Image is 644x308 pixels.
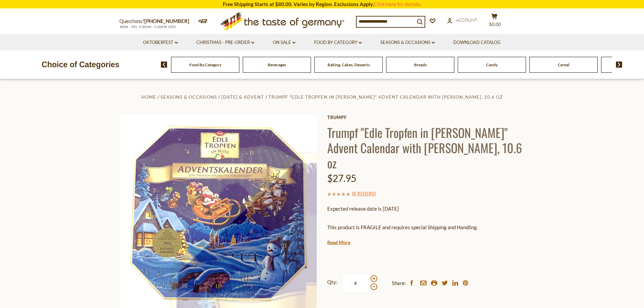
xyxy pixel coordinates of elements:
a: On Sale [273,39,295,46]
a: Read More [327,239,350,246]
a: Account [447,17,477,24]
a: Cereal [558,62,569,67]
strong: Qty: [327,278,337,286]
a: Breads [414,62,427,67]
span: $0.00 [489,22,501,27]
a: Home [141,94,156,100]
span: $27.95 [327,172,356,184]
a: 0 Reviews [354,190,374,197]
a: Trumpf [327,115,525,120]
button: $0.00 [484,13,505,30]
input: Qty: [342,274,369,292]
a: Food By Category [189,62,221,67]
a: Candy [486,62,498,67]
span: Share: [392,279,406,287]
p: Questions? [119,17,194,26]
a: Trumpf "Edle Tropfen in [PERSON_NAME]" Advent Calendar with [PERSON_NAME], 10.6 oz [268,94,503,100]
p: This product is FRAGILE and requires special Shipping and Handling. [327,223,525,232]
a: Food By Category [314,39,362,46]
a: Click here for details. [374,1,422,7]
a: Beverages [268,62,286,67]
h1: Trumpf "Edle Tropfen in [PERSON_NAME]" Advent Calendar with [PERSON_NAME], 10.6 oz [327,125,525,170]
img: next arrow [616,62,622,68]
a: Seasons & Occasions [161,94,217,100]
a: [DATE] & Advent [221,94,264,100]
a: Download Catalog [453,39,501,46]
a: [PHONE_NUMBER] [144,18,189,24]
a: Baking, Cakes, Desserts [328,62,370,67]
a: Seasons & Occasions [380,39,435,46]
span: Account [456,17,477,23]
li: We will ship this product in heat-protective, cushioned packaging and ice during warm weather mon... [334,237,525,245]
span: ( ) [352,190,376,197]
a: Christmas - PRE-ORDER [196,39,254,46]
p: Expected release date is [DATE] [327,205,525,213]
a: Oktoberfest [143,39,178,46]
span: MON - FRI, 9:00AM - 5:00PM (EST) [119,25,177,29]
img: previous arrow [161,62,167,68]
